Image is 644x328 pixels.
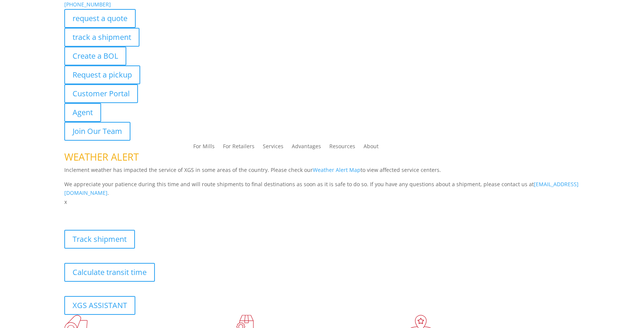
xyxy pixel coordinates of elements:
[64,1,111,8] a: [PHONE_NUMBER]
[64,296,135,315] a: XGS ASSISTANT
[292,144,321,152] a: Advantages
[64,180,579,198] p: We appreciate your patience during this time and will route shipments to final destinations as so...
[64,166,579,180] p: Inclement weather has impacted the service of XGS in some areas of the country. Please check our ...
[64,197,579,207] p: x
[64,263,155,282] a: Calculate transit time
[329,144,355,152] a: Resources
[193,144,215,152] a: For Mills
[64,122,130,141] a: Join Our Team
[263,144,283,152] a: Services
[64,230,135,249] a: Track shipment
[64,47,126,65] a: Create a BOL
[313,166,361,173] a: Weather Alert Map
[64,28,139,47] a: track a shipment
[64,103,101,122] a: Agent
[64,208,232,215] b: Visibility, transparency, and control for your entire supply chain.
[223,144,255,152] a: For Retailers
[64,9,136,28] a: request a quote
[64,65,140,84] a: Request a pickup
[64,84,138,103] a: Customer Portal
[364,144,379,152] a: About
[64,150,139,164] span: WEATHER ALERT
